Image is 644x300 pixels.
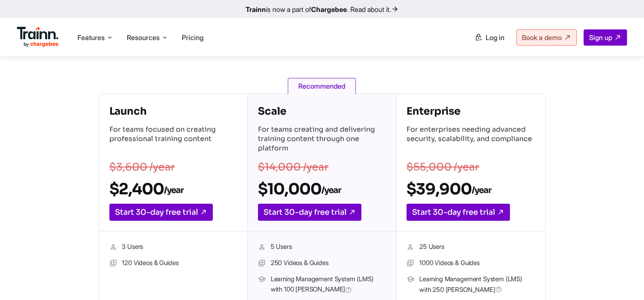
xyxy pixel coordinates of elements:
[406,179,535,199] h2: $39,900
[486,33,504,42] span: Log in
[109,125,237,155] p: For teams focused on creating professional training content
[288,78,356,94] span: Recommended
[258,125,386,155] p: For teams creating and delivering training content through one platform
[406,242,535,253] li: 25 Users
[258,161,329,173] s: $14,000 /year
[258,258,386,269] li: 250 Videos & Guides
[406,161,479,173] s: $55,000 /year
[258,104,386,118] h4: Scale
[601,259,644,300] iframe: Chat Widget
[516,29,577,46] a: Book a demo
[109,258,237,269] li: 120 Videos & Guides
[109,161,175,173] s: $3,600 /year
[258,204,361,221] a: Start 30-day free trial
[127,33,160,42] span: Resources
[321,185,341,196] sub: /year
[406,125,535,155] p: For enterprises needing advanced security, scalability, and compliance
[311,5,347,14] b: Chargebee
[589,33,612,42] span: Sign up
[584,29,627,46] a: Sign up
[469,30,509,45] a: Log in
[182,33,203,42] a: Pricing
[258,242,386,253] li: 5 Users
[522,33,562,42] span: Book a demo
[258,179,386,199] h2: $10,000
[164,185,183,196] sub: /year
[109,179,237,199] h2: $2,400
[406,258,535,269] li: 1000 Videos & Guides
[271,274,386,295] span: Learning Management System (LMS) with 100 [PERSON_NAME]
[77,33,105,42] span: Features
[246,5,266,14] b: Trainn
[109,242,237,253] li: 3 Users
[406,204,510,221] a: Start 30-day free trial
[109,104,237,118] h4: Launch
[472,185,491,196] sub: /year
[17,27,59,47] img: Trainn Logo
[406,104,535,118] h4: Enterprise
[419,274,535,295] span: Learning Management System (LMS) with 250 [PERSON_NAME]
[109,204,213,221] a: Start 30-day free trial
